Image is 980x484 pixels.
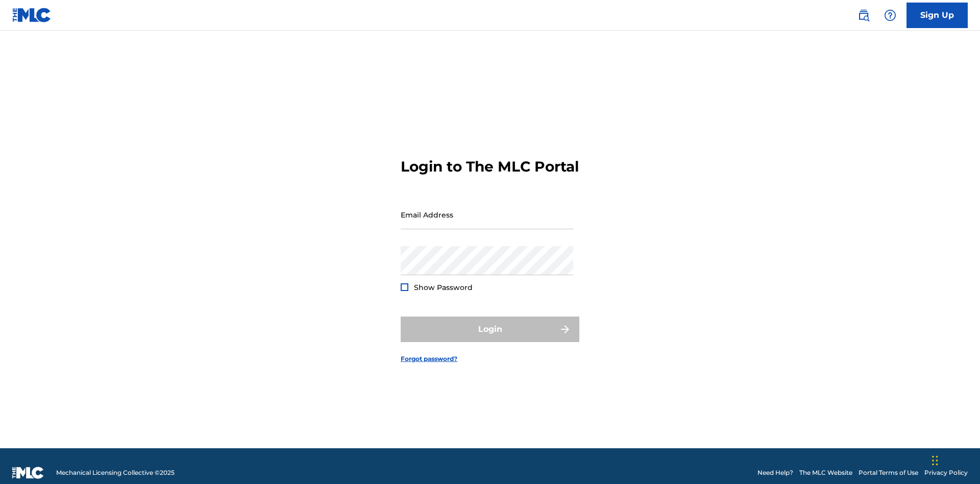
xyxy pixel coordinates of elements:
[12,467,44,479] img: logo
[12,8,52,22] img: MLC Logo
[401,354,457,364] a: Forgot password?
[857,9,870,21] img: search
[853,5,874,26] a: Public Search
[880,5,900,26] div: Help
[859,468,918,477] a: Portal Terms of Use
[929,435,980,484] iframe: Chat Widget
[799,468,852,477] a: The MLC Website
[924,468,968,477] a: Privacy Policy
[884,9,896,21] img: help
[401,158,579,176] h3: Login to The MLC Portal
[56,468,175,477] span: Mechanical Licensing Collective © 2025
[932,445,938,476] div: Drag
[906,3,968,28] a: Sign Up
[414,283,473,292] span: Show Password
[757,468,793,477] a: Need Help?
